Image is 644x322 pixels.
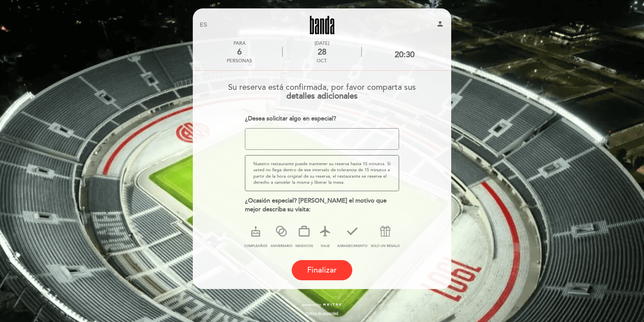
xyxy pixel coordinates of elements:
span: Su reserva está confirmada, por favor comparta sus [228,82,416,92]
div: PARA [227,40,252,46]
span: ANIVERSARIO [271,244,292,248]
div: Nuestro restaurante puede mantener su reserva hasta 15 minutos. Si usted no llega dentro de ese i... [245,155,399,191]
div: [DATE] [283,40,361,46]
a: Banda [280,16,364,34]
span: SOLO UN REGALO [371,244,400,248]
span: AGRADECIMIENTO [337,244,367,248]
div: oct. [283,58,361,64]
a: Política de privacidad [306,311,338,316]
button: Finalizar [292,260,352,280]
span: VIAJE [321,244,330,248]
div: ¿Desea solicitar algo en especial? [245,114,399,123]
span: Finalizar [307,265,337,275]
span: CUMPLEAÑOS [244,244,267,248]
i: person [436,20,444,28]
a: powered by [302,302,342,307]
div: 6 [227,47,252,57]
button: person [436,20,444,30]
span: powered by [302,302,321,307]
img: MEITRE [323,303,342,307]
div: 28 [283,47,361,57]
b: detalles adicionales [286,91,358,101]
span: NEGOCIOS [295,244,313,248]
div: 20:30 [395,50,415,60]
div: ¿Ocasión especial? [PERSON_NAME] el motivo que mejor describa su visita: [245,196,399,214]
div: personas [227,58,252,64]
